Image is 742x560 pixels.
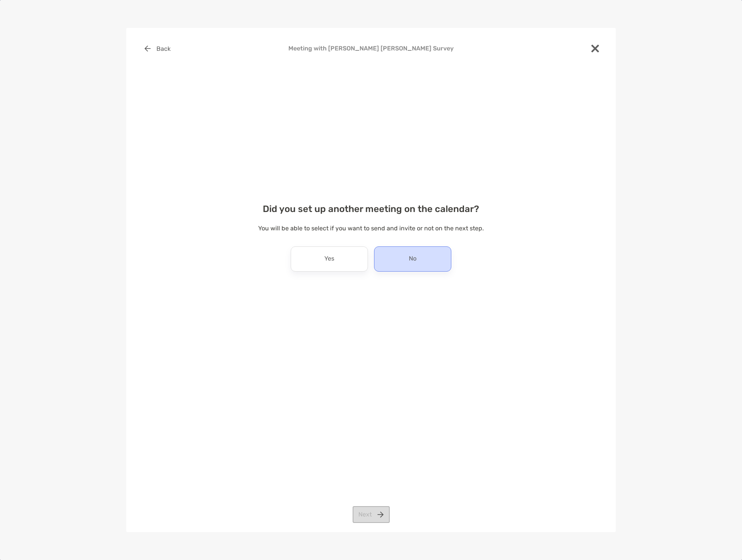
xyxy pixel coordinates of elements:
img: button icon [145,45,151,52]
p: You will be able to select if you want to send and invite or not on the next step. [138,223,604,233]
img: close modal [591,45,599,52]
p: No [409,253,417,265]
h4: Did you set up another meeting on the calendar? [138,204,604,214]
p: Yes [324,253,334,265]
h4: Meeting with [PERSON_NAME] [PERSON_NAME] Survey [138,45,604,52]
button: Back [138,40,176,57]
